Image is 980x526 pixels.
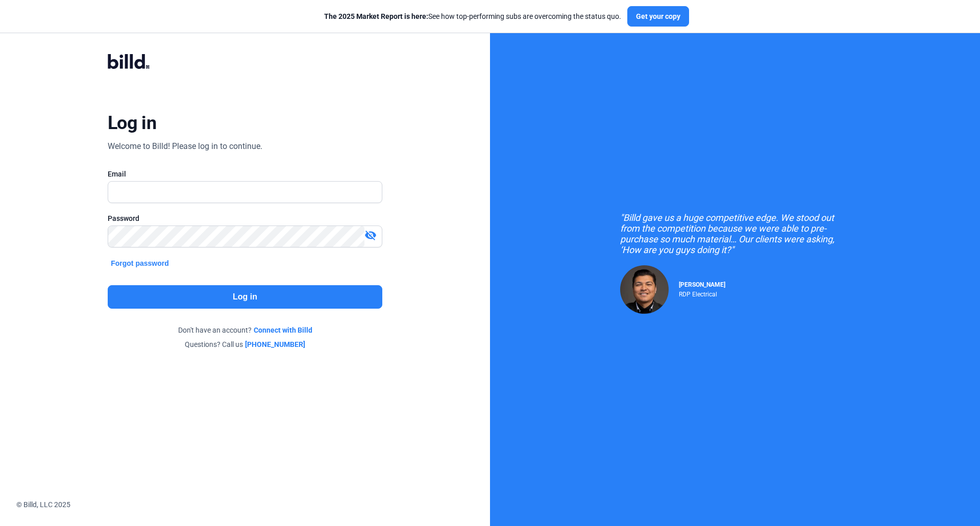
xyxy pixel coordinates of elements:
button: Get your copy [627,6,689,27]
span: [PERSON_NAME] [679,281,725,288]
div: Questions? Call us [108,339,382,349]
a: Connect with Billd [254,325,312,335]
button: Log in [108,285,382,309]
div: Don't have an account? [108,325,382,335]
mat-icon: visibility_off [364,229,377,241]
div: See how top-performing subs are overcoming the status quo. [324,11,621,21]
div: Password [108,213,382,223]
div: Log in [108,112,156,134]
div: Email [108,169,382,179]
a: [PHONE_NUMBER] [245,339,305,349]
div: RDP Electrical [679,288,725,298]
span: The 2025 Market Report is here: [324,12,428,20]
div: Welcome to Billd! Please log in to continue. [108,140,262,153]
div: "Billd gave us a huge competitive edge. We stood out from the competition because we were able to... [620,212,850,255]
img: Raul Pacheco [620,265,669,314]
button: Forgot password [108,258,172,269]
